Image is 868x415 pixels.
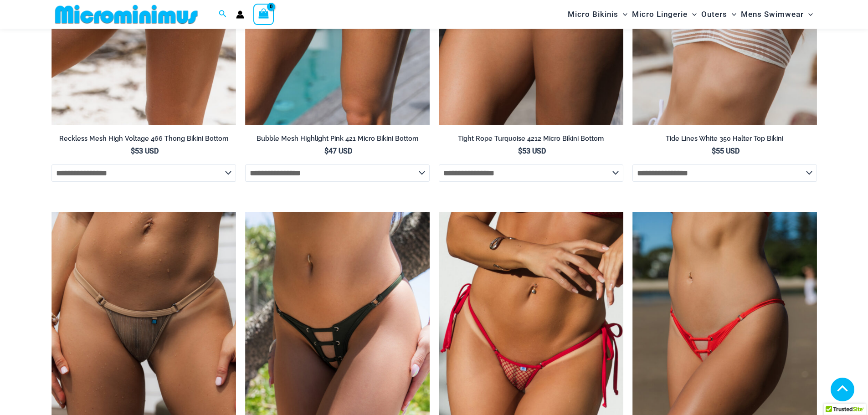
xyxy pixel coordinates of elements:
a: View Shopping Cart, empty [253,4,274,25]
a: Tide Lines White 350 Halter Top Bikini [632,134,817,146]
a: Tight Rope Turquoise 4212 Micro Bikini Bottom [439,134,623,146]
span: $ [518,147,522,155]
bdi: 53 USD [518,147,546,155]
img: MM SHOP LOGO FLAT [51,4,201,25]
h2: Tight Rope Turquoise 4212 Micro Bikini Bottom [439,134,623,143]
span: $ [324,147,329,155]
h2: Tide Lines White 350 Halter Top Bikini [632,134,817,143]
span: $ [131,147,135,155]
a: Account icon link [236,10,244,19]
span: $ [712,147,716,155]
a: OutersMenu ToggleMenu Toggle [699,3,739,26]
a: Reckless Mesh High Voltage 466 Thong Bikini Bottom [51,134,236,146]
bdi: 55 USD [712,147,740,155]
span: Mens Swimwear [741,3,804,26]
nav: Site Navigation [564,1,817,27]
a: Bubble Mesh Highlight Pink 421 Micro Bikini Bottom [245,134,430,146]
h2: Reckless Mesh High Voltage 466 Thong Bikini Bottom [51,134,236,143]
span: Menu Toggle [804,3,813,26]
a: Search icon link [219,9,227,20]
a: Micro LingerieMenu ToggleMenu Toggle [630,3,699,26]
bdi: 53 USD [131,147,159,155]
span: Menu Toggle [727,3,736,26]
span: Micro Bikinis [568,3,618,26]
bdi: 47 USD [324,147,352,155]
a: Micro BikinisMenu ToggleMenu Toggle [565,3,630,26]
h2: Bubble Mesh Highlight Pink 421 Micro Bikini Bottom [245,134,430,143]
span: Menu Toggle [688,3,697,26]
span: Menu Toggle [618,3,627,26]
span: Micro Lingerie [632,3,688,26]
span: Outers [701,3,727,26]
a: Mens SwimwearMenu ToggleMenu Toggle [739,3,815,26]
